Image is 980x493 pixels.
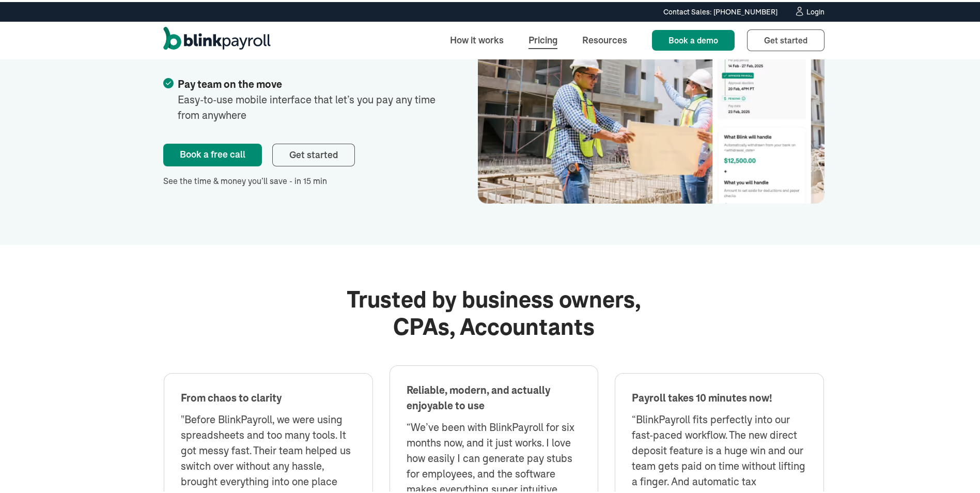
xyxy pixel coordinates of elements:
div: From chaos to clarity [181,388,282,404]
span: Get started [289,147,338,159]
div: Login [806,6,825,13]
a: Resources [574,27,635,49]
a: Get started [272,142,355,164]
span: Book a demo [668,33,718,43]
div: See the time & money you’ll save - in 15 min [163,173,441,185]
a: home [163,25,271,52]
span: Get started [764,33,807,43]
a: Pricing [520,27,566,49]
a: Login [794,4,825,16]
a: Book a free call [163,142,262,164]
a: Get started [747,27,825,49]
a: Book a demo [652,28,735,49]
div: Contact Sales: [PHONE_NUMBER] [663,5,777,16]
div: Payroll takes 10 minutes now! [632,388,772,404]
div: Reliable, modern, and actually enjoyable to use [407,380,582,411]
span: Pay team on the move [178,76,282,88]
a: How it works [442,27,512,49]
li: Easy-to-use mobile interface that let’s you pay any time from anywhere [163,74,441,121]
h2: Trusted by business owners, CPAs, Accountants [320,284,667,339]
